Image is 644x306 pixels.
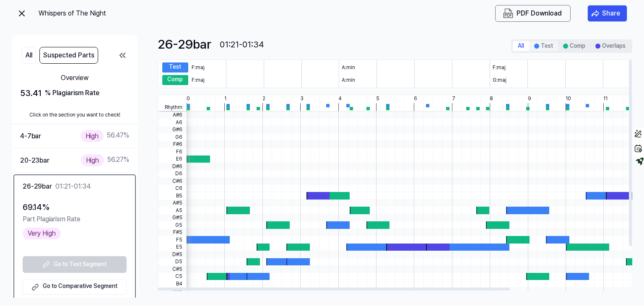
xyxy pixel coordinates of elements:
[517,8,562,19] div: PDF Download
[187,95,190,103] div: 0
[158,119,187,126] span: A6
[262,95,265,103] div: 2
[12,67,138,106] button: Overview53.41 % Plagiarism Rate
[158,236,187,244] span: F5
[342,64,355,71] div: A:min
[55,182,91,192] div: 01:21-01:34
[558,41,590,51] button: Comp
[591,9,600,18] img: share
[80,130,129,142] div: 56.47 %
[342,77,355,84] div: A:min
[501,8,563,18] button: PDF Download
[158,156,187,163] span: E6
[158,221,187,229] span: G5
[158,112,187,119] span: A#6
[158,148,187,156] span: F6
[587,5,627,22] button: Share
[376,95,379,103] div: 5
[493,64,506,71] div: F:maj
[17,8,27,18] img: exit
[158,35,211,53] div: 26-29 bar
[20,131,41,142] div: 4-7 bar
[81,154,129,166] div: 56.27 %
[23,280,127,295] a: Go to Comparative Segment
[192,77,205,84] div: F:maj
[158,265,187,273] span: C#5
[503,8,513,18] img: PDF Download
[39,47,98,64] button: Suspected Parts
[528,95,531,103] div: 9
[162,75,188,85] div: Comp
[220,38,264,51] div: 01:21-01:34
[80,130,104,142] div: High
[20,86,129,100] div: 53.41
[452,95,455,103] div: 7
[23,214,127,225] div: Part Plagiarism Rate
[158,273,187,280] span: C5
[224,95,226,103] div: 1
[338,95,342,103] div: 4
[529,41,558,51] button: Test
[158,207,187,214] span: A5
[158,170,187,178] span: D6
[162,62,188,73] div: Test
[158,133,187,141] span: G6
[158,177,187,185] span: C#6
[23,200,127,214] div: 69.14 %
[45,88,99,98] div: % Plagiarism Rate
[603,95,608,103] div: 11
[20,73,129,83] div: Overview
[158,251,187,258] span: D#5
[158,141,187,148] span: F#6
[192,64,205,71] div: F:maj
[158,244,187,251] span: E5
[300,95,304,103] div: 3
[158,163,187,170] span: D#6
[513,41,529,51] button: All
[590,41,631,51] button: Overlaps
[12,106,138,124] div: Click on the section you want to check!
[23,181,52,192] div: 26-29 bar
[22,47,36,64] button: All
[158,192,187,200] span: B5
[566,95,571,103] div: 10
[23,228,61,239] div: Very High
[158,258,187,266] span: D5
[158,104,187,111] span: Rhythm
[158,214,187,222] span: G#5
[602,8,620,19] div: Share
[158,229,187,236] span: F#5
[158,185,187,192] span: C6
[30,282,40,292] img: external link
[20,155,49,166] div: 20-23 bar
[414,95,417,103] div: 6
[81,154,104,166] div: High
[158,200,187,207] span: A#5
[490,95,493,103] div: 8
[158,126,187,134] span: G#6
[39,8,122,18] div: Whispers of The Night
[493,77,506,84] div: G:maj
[158,280,187,288] span: B4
